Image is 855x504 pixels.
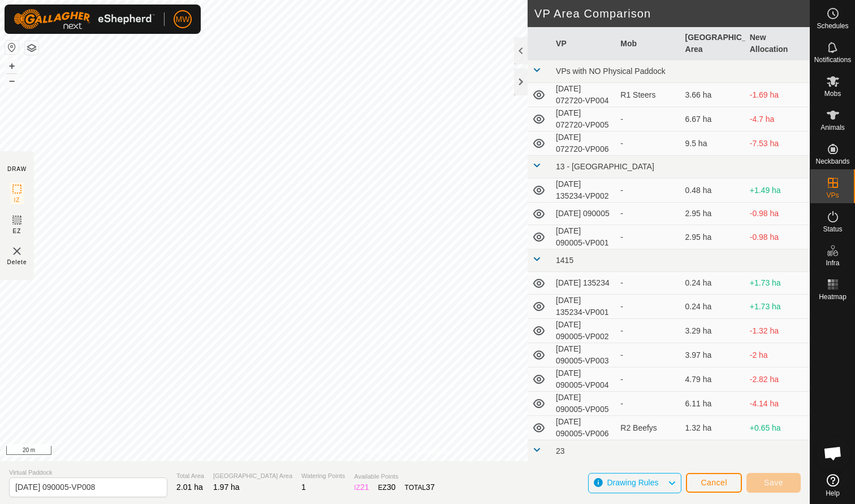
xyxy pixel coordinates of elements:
td: 0.48 ha [681,178,745,203]
span: Mobs [824,90,841,97]
span: 1 [301,483,306,492]
td: +1.73 ha [745,272,810,295]
div: - [620,208,676,220]
td: [DATE] 072720-VP005 [551,107,616,132]
span: Watering Points [301,471,345,481]
button: – [5,74,19,87]
h2: VP Area Comparison [534,7,810,20]
div: - [620,349,676,361]
td: 2.95 ha [681,203,745,225]
span: MW [176,14,190,25]
span: VPs [826,192,839,199]
span: Available Points [354,472,434,481]
span: Help [826,490,840,497]
td: [DATE] 135234-VP001 [551,295,616,319]
span: 30 [387,483,396,492]
div: Open chat [816,436,850,470]
span: 21 [360,483,369,492]
td: +0.65 ha [745,416,810,440]
td: 6.11 ha [681,392,745,416]
span: VPs with NO Physical Paddock [556,67,666,76]
div: R2 Beefys [620,422,676,434]
span: 1.97 ha [213,483,240,492]
td: 9.5 ha [681,132,745,156]
button: Map Layers [25,41,38,55]
td: +1.73 ha [745,295,810,319]
td: -2 ha [745,343,810,367]
span: Animals [821,124,845,131]
th: [GEOGRAPHIC_DATA] Area [681,27,745,60]
td: 3.66 ha [681,83,745,107]
td: -4.14 ha [745,392,810,416]
td: 0.24 ha [681,295,745,319]
td: [DATE] 090005-VP005 [551,392,616,416]
div: EZ [378,481,396,493]
td: [DATE] 090005-VP006 [551,416,616,440]
button: Cancel [686,473,742,493]
div: - [620,231,676,243]
span: Drawing Rules [607,478,658,487]
div: - [620,325,676,337]
td: [DATE] 090005-VP003 [551,343,616,367]
span: 23 [556,446,565,455]
td: -0.98 ha [745,225,810,249]
span: Total Area [176,471,204,481]
span: [GEOGRAPHIC_DATA] Area [213,471,292,481]
button: Save [746,473,801,493]
span: 37 [426,483,435,492]
td: 1.32 ha [681,416,745,440]
div: - [620,398,676,410]
td: -0.98 ha [745,203,810,225]
td: -4.7 ha [745,107,810,132]
span: EZ [13,227,21,235]
td: 0.24 ha [681,272,745,295]
td: [DATE] 135234-VP002 [551,178,616,203]
span: Schedules [817,23,848,29]
td: -2.82 ha [745,367,810,392]
span: 13 - [GEOGRAPHIC_DATA] [556,162,654,171]
td: [DATE] 072720-VP006 [551,132,616,156]
span: Heatmap [819,293,847,300]
span: IZ [14,196,20,204]
th: Mob [616,27,680,60]
td: [DATE] 090005-VP002 [551,319,616,343]
td: [DATE] 090005-VP001 [551,225,616,249]
td: [DATE] 090005 [551,203,616,225]
div: - [620,374,676,385]
span: 2.01 ha [176,483,203,492]
td: [DATE] 135234 [551,272,616,295]
span: Virtual Paddock [9,468,167,477]
td: -1.69 ha [745,83,810,107]
td: 4.79 ha [681,367,745,392]
td: 3.97 ha [681,343,745,367]
span: 1415 [556,256,573,265]
span: Infra [826,260,839,266]
td: [DATE] 090005-VP004 [551,367,616,392]
td: 3.29 ha [681,319,745,343]
a: Contact Us [416,446,450,457]
div: - [620,301,676,313]
td: -1.32 ha [745,319,810,343]
span: Status [823,226,842,233]
button: + [5,59,19,73]
div: IZ [354,481,369,493]
img: VP [10,244,24,258]
a: Help [810,470,855,501]
span: Neckbands [815,158,849,165]
a: Privacy Policy [360,446,403,457]
td: 6.67 ha [681,107,745,132]
div: - [620,113,676,125]
th: New Allocation [745,27,810,60]
span: Save [764,478,783,487]
td: 2.95 ha [681,225,745,249]
div: R1 Steers [620,89,676,101]
div: - [620,185,676,196]
div: TOTAL [405,481,435,493]
button: Reset Map [5,41,19,54]
div: DRAW [7,165,27,173]
span: Cancel [701,478,727,487]
img: Gallagher Logo [14,9,155,29]
td: -7.53 ha [745,132,810,156]
td: +1.49 ha [745,178,810,203]
th: VP [551,27,616,60]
